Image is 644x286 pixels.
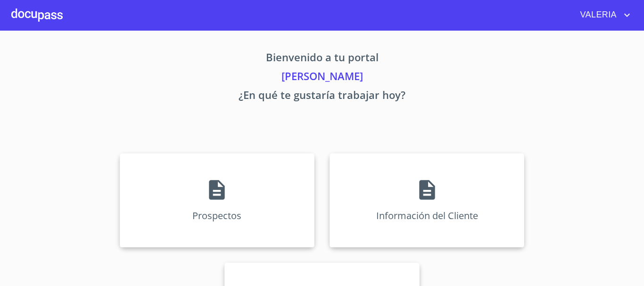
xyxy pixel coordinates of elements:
[32,87,612,106] p: ¿En qué te gustaría trabajar hoy?
[32,49,612,68] p: Bienvenido a tu portal
[376,209,478,222] p: Información del Cliente
[573,8,622,23] span: VALERIA
[573,8,633,23] button: account of current user
[32,68,612,87] p: [PERSON_NAME]
[192,209,241,222] p: Prospectos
